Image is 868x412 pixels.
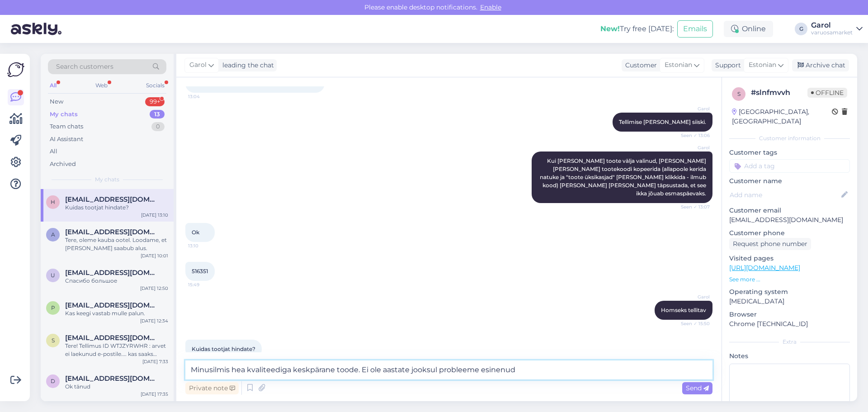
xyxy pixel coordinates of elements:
p: Customer phone [729,228,850,238]
div: Private note [185,382,239,394]
div: Ok tänud [65,383,168,391]
span: Ok [192,229,199,236]
div: 13 [150,110,165,119]
div: Tere! Tellimus ID WTJZYRWHR : arvet ei laekunud e-postile.... kas saaks [PERSON_NAME] äkki? [65,342,168,358]
p: Operating system [729,287,850,297]
div: AI Assistant [50,135,83,144]
span: Estonian [749,60,776,70]
div: [DATE] 12:50 [140,285,168,292]
div: 99+ [145,97,165,106]
p: See more ... [729,275,850,284]
span: Search customers [56,62,113,71]
span: 13:10 [188,242,222,249]
span: Homseks tellitav [661,307,706,313]
p: Customer email [729,206,850,215]
a: Garolvaruosamarket [811,22,863,36]
div: Garol [811,22,853,29]
span: My chats [95,175,119,184]
div: My chats [50,110,78,119]
div: Kuidas tootjat hindate? [65,204,168,212]
div: Archived [50,160,76,169]
span: H [51,199,55,205]
span: Garol [676,144,710,151]
b: New! [600,24,620,33]
button: Emails [677,20,713,38]
span: Danila.tukov@gmail.com [65,374,159,383]
span: Hedi.paar@yahoo.com [65,195,159,204]
div: [DATE] 13:10 [141,212,168,218]
div: Team chats [50,122,83,131]
span: s [737,90,741,97]
div: 0 [151,122,165,131]
input: Add name [730,190,840,200]
div: All [50,147,57,156]
span: D [51,378,55,384]
div: Customer information [729,134,850,142]
div: Socials [144,80,166,91]
p: Chrome [TECHNICAL_ID] [729,319,850,329]
span: uvv1167@gmail.com [65,269,159,277]
span: Estonian [665,60,692,70]
span: u [51,272,55,279]
div: leading the chat [219,61,274,70]
span: Tellimise [PERSON_NAME] siiski. [619,118,706,125]
div: [DATE] 17:35 [141,391,168,398]
div: varuosamarket [811,29,853,36]
span: p [51,304,55,311]
span: Seen ✓ 13:06 [676,132,710,139]
span: 13:04 [188,93,222,100]
a: [URL][DOMAIN_NAME] [729,264,800,272]
span: Seen ✓ 13:07 [676,204,710,210]
span: Garol [189,60,207,70]
span: Seen ✓ 15:50 [676,320,710,327]
div: Online [724,21,773,37]
span: s [52,337,55,344]
p: Customer name [729,176,850,186]
div: Web [94,80,109,91]
p: Notes [729,351,850,361]
span: Kui [PERSON_NAME] toote välja valinud, [PERSON_NAME] [PERSON_NAME] tootekoodi kopeerida (allapool... [540,157,708,197]
span: Enable [477,3,504,11]
p: Browser [729,310,850,319]
p: [EMAIL_ADDRESS][DOMAIN_NAME] [729,215,850,225]
span: 15:49 [188,281,222,288]
span: siseminevabadus@gmail.com [65,334,159,342]
div: Спасибо большое [65,277,168,285]
span: Kuidas tootjat hindate? [192,346,255,352]
div: Archive chat [792,59,849,71]
span: Antimagi12@gmail.com [65,228,159,236]
span: Send [686,384,709,392]
div: [DATE] 7:33 [142,358,168,365]
span: Garol [676,294,710,300]
div: Kas keegi vastab mulle palun. [65,309,168,317]
div: Request phone number [729,238,811,250]
div: Tere, oleme kauba ootel. Loodame, et [PERSON_NAME] saabub alus. [65,236,168,252]
div: All [48,80,58,91]
p: Customer tags [729,148,850,157]
div: [DATE] 10:01 [141,252,168,259]
div: # slnfmvvh [751,87,807,98]
div: [GEOGRAPHIC_DATA], [GEOGRAPHIC_DATA] [732,107,832,126]
span: Garol [676,105,710,112]
p: [MEDICAL_DATA] [729,297,850,306]
div: G [795,23,807,35]
div: Try free [DATE]: [600,24,674,34]
div: Support [712,61,741,70]
p: Visited pages [729,254,850,263]
textarea: Minusilmis hea kvaliteediga keskpärane toode. Ei ole aastate jooksul probleeme esinenud [185,360,712,379]
span: pparmson@gmail.com [65,301,159,309]
input: Add a tag [729,159,850,173]
span: A [51,231,55,238]
div: Customer [622,61,657,70]
div: Extra [729,338,850,346]
span: Offline [807,88,847,98]
div: New [50,97,63,106]
img: Askly Logo [7,61,24,78]
span: 516351 [192,268,208,275]
div: [DATE] 12:34 [140,317,168,324]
